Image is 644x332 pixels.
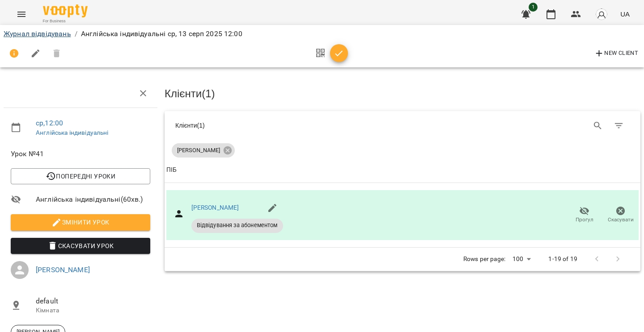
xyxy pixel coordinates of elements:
li: / [75,29,77,39]
button: Скасувати Урок [11,238,150,254]
span: Змінити урок [18,217,143,228]
span: default [36,296,150,307]
a: [PERSON_NAME] [36,266,90,274]
span: UA [620,9,630,19]
button: Menu [11,4,32,25]
span: Скасувати Урок [18,241,143,251]
span: Попередні уроки [18,171,143,182]
span: For Business [43,18,88,24]
a: ср , 12:00 [36,119,63,127]
h3: Клієнти ( 1 ) [165,88,640,100]
div: 100 [509,253,534,266]
button: Скасувати [602,203,639,228]
div: Table Toolbar [165,111,640,140]
p: 1-19 of 19 [548,255,577,264]
p: Англійська індивідуальні ср, 13 серп 2025 12:00 [81,29,242,39]
p: Кімната [36,306,150,315]
img: Voopty Logo [43,4,88,17]
span: [PERSON_NAME] [172,146,225,154]
button: Фільтр [608,115,630,137]
span: ПІБ [166,165,639,175]
div: ПІБ [166,165,177,175]
div: Sort [166,165,177,175]
span: Прогул [576,216,593,224]
button: Змінити урок [11,214,150,230]
a: Журнал відвідувань [4,29,71,38]
img: avatar_s.png [595,8,608,21]
div: Клієнти ( 1 ) [175,121,396,130]
a: [PERSON_NAME] [191,204,239,211]
button: Прогул [566,203,602,228]
span: Скасувати [608,216,634,224]
p: Rows per page: [463,255,505,264]
button: New Client [592,46,640,61]
nav: breadcrumb [4,29,640,39]
span: Відвідування за абонементом [191,221,283,229]
button: Попередні уроки [11,168,150,184]
span: 1 [529,3,538,12]
div: [PERSON_NAME] [172,143,235,158]
span: Урок №41 [11,149,150,159]
a: Англійська індивідуальні [36,129,109,136]
span: New Client [594,48,638,59]
span: Англійська індивідуальні ( 60 хв. ) [36,194,150,205]
button: Search [587,115,609,137]
button: UA [617,6,633,22]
